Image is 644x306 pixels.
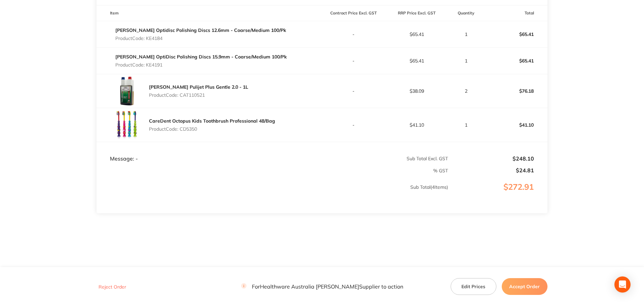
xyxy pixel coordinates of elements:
[110,74,144,108] img: bDltaTMyYQ
[110,108,144,142] img: enpzdnMweg
[451,278,496,295] button: Edit Prices
[97,142,322,162] td: Message: -
[485,83,547,99] p: $76.18
[323,32,385,37] p: -
[385,88,448,94] p: $38.09
[485,26,547,42] p: $65.41
[449,58,484,63] p: 1
[323,88,385,94] p: -
[484,5,547,21] th: Total
[449,182,547,205] p: $272.91
[97,5,322,21] th: Item
[115,54,287,60] a: [PERSON_NAME] OptiDisc Polishing Discs 15.9mm - Coarse/Medium 100/Pk
[449,167,534,173] p: $24.81
[323,156,448,161] p: Sub Total Excl. GST
[485,53,547,69] p: $65.41
[241,283,403,290] p: For Healthware Australia [PERSON_NAME] Supplier to action
[449,156,534,162] p: $248.10
[115,62,287,68] p: Product Code: KE4191
[385,58,448,63] p: $65.41
[149,92,248,98] p: Product Code: CAT110521
[485,117,547,133] p: $41.10
[97,284,128,290] button: Reject Order
[149,126,275,132] p: Product Code: CD5350
[115,27,286,33] a: [PERSON_NAME] Optidisc Polishing Discs 12.6mm - Coarse/Medium 100/Pk
[449,122,484,128] p: 1
[614,276,631,293] div: Open Intercom Messenger
[449,88,484,94] p: 2
[448,5,484,21] th: Quantity
[385,32,448,37] p: $65.41
[322,5,385,21] th: Contract Price Excl. GST
[149,118,275,124] a: CareDent Octopus Kids Toothbrush Professional 48/Bag
[323,122,385,128] p: -
[502,278,547,295] button: Accept Order
[385,122,448,128] p: $41.10
[115,36,286,41] p: Product Code: KE4184
[449,32,484,37] p: 1
[385,5,448,21] th: RRP Price Excl. GST
[97,168,448,173] p: % GST
[323,58,385,63] p: -
[149,84,248,90] a: [PERSON_NAME] Pulijet Plus Gentle 2.0 - 1L
[97,184,448,203] p: Sub Total ( 4 Items)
